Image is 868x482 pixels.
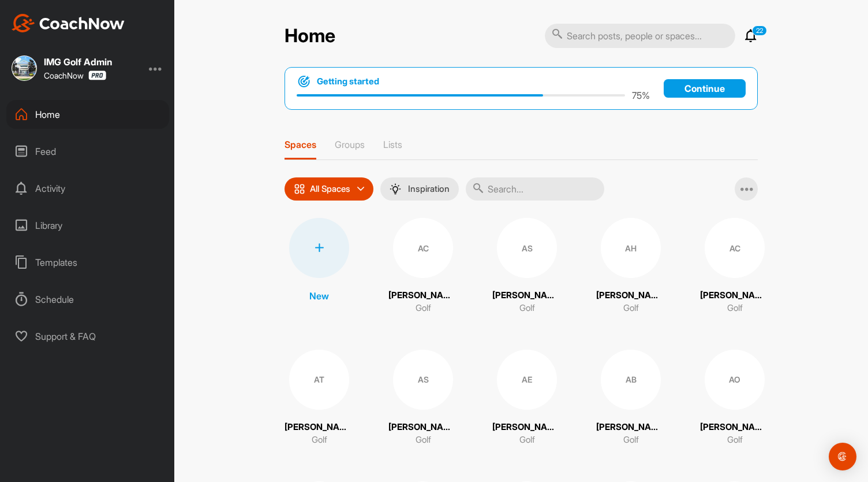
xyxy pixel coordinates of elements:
p: Golf [416,302,431,315]
div: AT [289,350,349,410]
p: Golf [623,302,639,315]
p: Golf [727,433,743,447]
p: Golf [312,433,327,447]
p: Spaces [285,139,316,150]
p: New [309,289,329,303]
a: AE[PERSON_NAME]Golf [492,350,562,447]
h1: Getting started [317,75,379,88]
p: All Spaces [310,184,350,194]
a: AS[PERSON_NAME]Golf [388,350,458,447]
a: AC[PERSON_NAME]Golf [700,218,769,315]
p: Golf [623,433,639,447]
div: Open Intercom Messenger [829,443,856,470]
img: menuIcon [390,183,401,195]
div: AC [393,218,453,278]
p: [PERSON_NAME] [596,421,665,434]
div: Templates [6,248,169,277]
p: [PERSON_NAME] [492,289,562,302]
p: [PERSON_NAME] [PERSON_NAME] [700,421,769,434]
p: [PERSON_NAME] [596,289,665,302]
p: Lists [383,139,402,150]
div: IMG Golf Admin [44,57,113,66]
p: [PERSON_NAME] [388,289,458,302]
p: [PERSON_NAME] [285,421,354,434]
a: AS[PERSON_NAME]Golf [492,218,562,315]
h2: Home [285,25,335,47]
p: Inspiration [408,184,450,194]
img: icon [294,183,305,195]
p: Golf [416,433,431,447]
p: [PERSON_NAME] [700,289,769,302]
img: square_e24ab7e1e8666c6ba6e3f1b6a9a0c7eb.jpg [12,55,37,81]
div: AE [497,350,557,410]
input: Search... [466,177,604,201]
p: Groups [335,139,365,150]
div: AO [705,350,765,410]
p: [PERSON_NAME] [492,421,562,434]
p: 75 % [632,88,650,102]
div: AH [601,218,661,278]
input: Search posts, people or spaces... [545,24,735,48]
div: Feed [6,137,169,166]
div: AS [393,350,453,410]
p: Golf [519,433,535,447]
div: AB [601,350,661,410]
img: CoachNow [12,14,125,32]
div: AS [497,218,557,278]
div: CoachNow [44,71,106,80]
a: AH[PERSON_NAME]Golf [596,218,665,315]
div: Support & FAQ [6,322,169,351]
div: Home [6,100,169,129]
a: AO[PERSON_NAME] [PERSON_NAME]Golf [700,350,769,447]
a: AT[PERSON_NAME]Golf [285,350,354,447]
a: AC[PERSON_NAME]Golf [388,218,458,315]
p: [PERSON_NAME] [388,421,458,434]
div: Activity [6,174,169,203]
div: Schedule [6,285,169,314]
p: Golf [727,302,743,315]
a: AB[PERSON_NAME]Golf [596,350,665,447]
div: AC [705,218,765,278]
p: 22 [752,25,767,36]
img: CoachNow Pro [88,71,106,80]
p: Golf [519,302,535,315]
a: Continue [664,79,746,98]
img: bullseye [297,75,311,88]
div: Library [6,211,169,240]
